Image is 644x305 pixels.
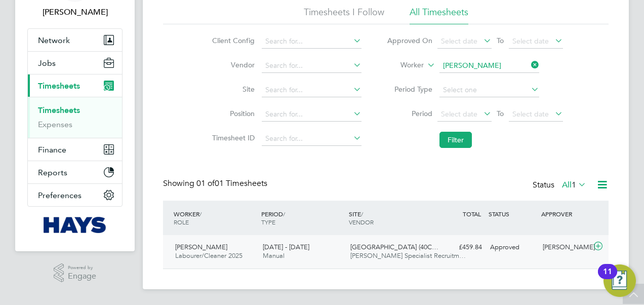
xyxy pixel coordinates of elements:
[163,178,269,189] div: Showing
[263,251,285,260] span: Manual
[209,133,255,142] label: Timesheet ID
[54,263,97,283] a: Powered byEngage
[27,6,123,18] span: Laura Hawksworth
[572,180,576,190] span: 1
[433,239,486,256] div: £459.84
[38,168,67,177] span: Reports
[262,132,361,146] input: Search for...
[603,264,636,297] button: Open Resource Center, 11 new notifications
[261,218,275,226] span: TYPE
[262,83,361,97] input: Search for...
[209,36,255,45] label: Client Config
[378,60,424,70] label: Worker
[494,107,507,120] span: To
[441,36,477,46] span: Select date
[346,205,434,231] div: SITE
[463,210,481,218] span: TOTAL
[349,218,374,226] span: VENDOR
[38,105,80,115] a: Timesheets
[262,59,361,73] input: Search for...
[28,184,122,206] button: Preferences
[262,107,361,122] input: Search for...
[410,6,468,24] li: All Timesheets
[439,59,539,73] input: Search for...
[175,251,243,260] span: Labourer/Cleaner 2025
[209,60,255,69] label: Vendor
[27,217,123,233] a: Go to home page
[28,29,122,51] button: Network
[28,97,122,138] div: Timesheets
[387,36,432,45] label: Approved On
[196,178,267,188] span: 01 Timesheets
[175,243,227,251] span: [PERSON_NAME]
[283,210,285,218] span: /
[494,34,507,47] span: To
[262,34,361,49] input: Search for...
[38,35,70,45] span: Network
[38,190,82,200] span: Preferences
[350,251,466,260] span: [PERSON_NAME] Specialist Recruitm…
[209,85,255,94] label: Site
[486,205,539,223] div: STATUS
[562,180,586,190] label: All
[304,6,384,24] li: Timesheets I Follow
[533,178,588,193] div: Status
[38,81,80,91] span: Timesheets
[38,58,56,68] span: Jobs
[28,74,122,97] button: Timesheets
[439,132,472,148] button: Filter
[28,138,122,161] button: Finance
[259,205,346,231] div: PERIOD
[28,161,122,183] button: Reports
[350,243,438,251] span: [GEOGRAPHIC_DATA] (40C…
[539,239,591,256] div: [PERSON_NAME]
[38,145,66,155] span: Finance
[361,210,363,218] span: /
[263,243,309,251] span: [DATE] - [DATE]
[439,83,539,97] input: Select one
[387,109,432,118] label: Period
[486,239,539,256] div: Approved
[68,263,96,272] span: Powered by
[171,205,259,231] div: WORKER
[199,210,202,218] span: /
[28,52,122,74] button: Jobs
[196,178,215,188] span: 01 of
[603,272,612,285] div: 11
[68,272,96,281] span: Engage
[539,205,591,223] div: APPROVER
[38,120,72,129] a: Expenses
[512,109,549,119] span: Select date
[512,36,549,46] span: Select date
[387,85,432,94] label: Period Type
[441,109,477,119] span: Select date
[209,109,255,118] label: Position
[44,217,107,233] img: hays-logo-retina.png
[174,218,189,226] span: ROLE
